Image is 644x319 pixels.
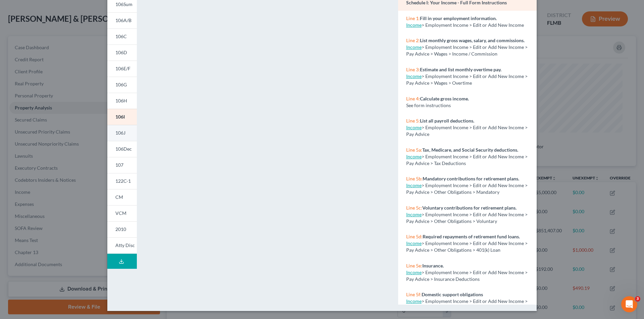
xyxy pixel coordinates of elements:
a: 106Dec [107,141,137,157]
a: 106J [107,125,137,141]
span: Line 5: [406,118,420,124]
a: Income [406,298,422,304]
span: > Employment Income > Edit or Add New Income > Pay Advice > Other Obligations > Mandatory [406,182,528,195]
a: 107 [107,157,137,173]
span: Line 3: [406,67,420,72]
a: 106D [107,45,137,61]
a: 106H [107,93,137,109]
a: 106A/B [107,12,137,28]
span: 3 [635,296,640,302]
span: Line 4: [406,96,420,101]
span: 106G [115,82,127,87]
span: > Employment Income > Edit or Add New Income > Pay Advice [406,125,528,137]
span: VCM [115,210,126,216]
strong: Voluntary contributions for retirement plans. [422,205,517,211]
a: Income [406,240,422,246]
span: 106D [115,50,127,55]
span: 2010 [115,226,126,232]
a: 106E/F [107,61,137,77]
span: > Employment Income > Edit or Add New Income > Pay Advice > Other Obligations > Domestic Sup. [406,298,528,311]
span: 106Sum [115,1,132,7]
a: Income [406,154,422,159]
a: Income [406,125,422,130]
iframe: Intercom live chat [621,296,637,312]
strong: Calculate gross income. [420,96,469,101]
a: 106C [107,28,137,45]
strong: List monthly gross wages, salary, and commissions. [420,37,525,43]
a: Income [406,44,422,50]
strong: Fill in your employment information. [420,15,497,21]
strong: Estimate and list monthly overtime pay. [420,67,501,72]
span: > Employment Income > Edit or Add New Income > Pay Advice > Wages > Overtime [406,73,528,86]
span: > Employment Income > Edit or Add New Income > Pay Advice > Other Obligations > 401(k) Loan [406,240,528,253]
strong: Domestic support obligations [422,292,483,297]
a: Income [406,212,422,217]
a: VCM [107,205,137,221]
span: 106J [115,130,125,136]
span: Line 2: [406,37,420,43]
span: See form instructions [406,102,451,108]
a: 106I [107,109,137,125]
a: Atty Disc [107,237,137,254]
span: Line 5c: [406,205,422,211]
span: Line 5a: [406,147,422,153]
span: 106A/B [115,17,131,23]
span: 106H [115,98,127,103]
a: Income [406,182,422,188]
a: 106G [107,77,137,93]
span: 122C-1 [115,178,131,184]
span: > Employment Income > Edit or Add New Income > Pay Advice > Wages > Income / Commission [406,44,528,57]
a: 122C-1 [107,173,137,189]
span: Line 5d: [406,234,423,239]
strong: List all payroll deductions. [420,118,474,124]
strong: Required repayments of retirement fund loans. [423,234,520,239]
span: Line 5b: [406,176,423,181]
span: Line 5f: [406,292,422,297]
strong: Insurance. [422,263,444,268]
span: 106I [115,114,125,119]
span: > Employment Income > Edit or Add New Income > Pay Advice > Insurance Deductions [406,269,528,282]
span: Atty Disc [115,242,135,248]
span: Line 5e: [406,263,422,268]
a: 2010 [107,221,137,237]
span: > Employment Income > Edit or Add New Income > Pay Advice > Tax Deductions [406,154,528,166]
span: 107 [115,162,123,168]
span: 106E/F [115,66,130,71]
span: Line 1: [406,15,420,21]
span: CM [115,194,123,200]
span: 106C [115,33,127,39]
a: Income [406,73,422,79]
span: > Employment Income > Edit or Add New Income [422,22,524,28]
a: Income [406,22,422,28]
strong: Tax, Medicare, and Social Security deductions. [422,147,518,153]
span: 106Dec [115,146,132,152]
a: Income [406,269,422,275]
strong: Mandatory contributions for retirement plans. [423,176,519,181]
span: > Employment Income > Edit or Add New Income > Pay Advice > Other Obligations > Voluntary [406,212,528,224]
a: CM [107,189,137,205]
